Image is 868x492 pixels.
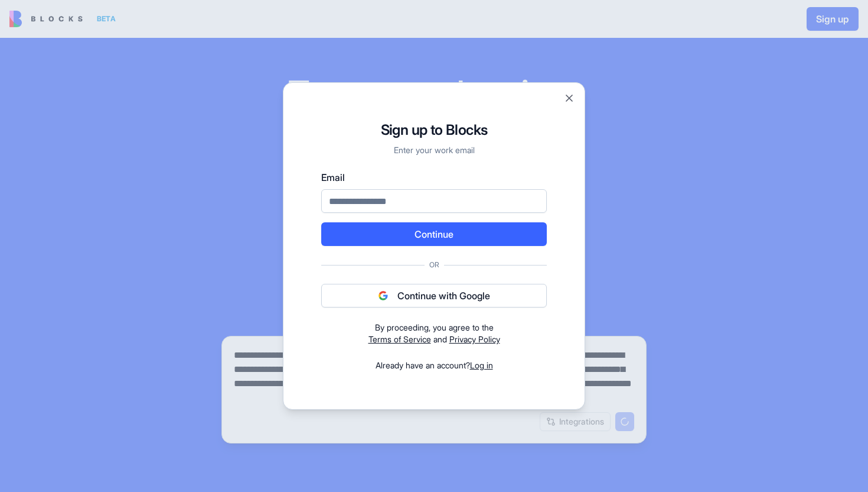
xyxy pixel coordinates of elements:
[321,170,547,184] label: Email
[449,334,500,344] a: Privacy Policy
[368,334,431,344] a: Terms of Service
[321,360,547,371] div: Already have an account?
[563,92,575,104] button: Close
[321,322,547,345] div: and
[321,144,547,156] p: Enter your work email
[378,291,388,300] img: google logo
[321,222,547,246] button: Continue
[321,121,547,140] h1: Sign up to Blocks
[425,260,444,270] span: Or
[470,360,493,370] a: Log in
[321,284,547,307] button: Continue with Google
[321,322,547,334] div: By proceeding, you agree to the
